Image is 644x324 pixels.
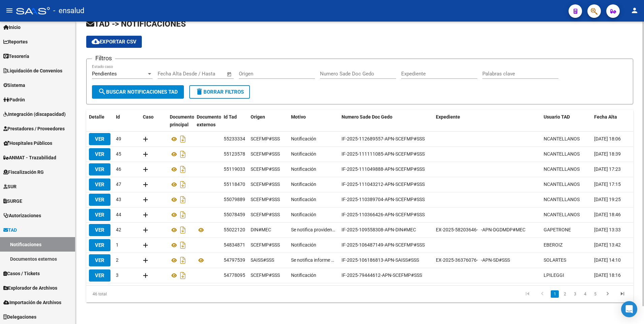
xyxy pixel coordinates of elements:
button: VER [89,239,110,251]
button: VER [89,194,110,206]
span: Id [116,114,120,120]
span: Se notifica informe en orden 3 y 24. [291,256,336,264]
span: VER [95,197,104,203]
a: 4 [581,290,589,298]
span: IF-2025-106186813-APN-SAISS#SSS [342,257,419,263]
h3: Filtros [92,54,115,63]
span: [DATE] 17:15 [594,182,621,187]
span: Notificación [291,271,316,279]
span: VER [95,212,104,218]
span: Documentos externos [197,114,224,127]
span: SURGE [3,197,22,205]
button: Buscar Notificaciones TAD [92,85,184,99]
a: 1 [551,290,559,298]
span: VER [95,242,104,248]
span: Casos / Tickets [3,270,40,277]
div: 46 total [86,286,194,302]
span: SCEFMP#SSS [251,166,280,172]
span: SAISS#SSS [251,257,274,263]
span: 55079889 [224,197,245,202]
span: Documento principal [170,114,194,127]
a: go to last page [616,290,629,298]
span: NCANTELLANOS [544,136,580,141]
span: Importación de Archivos [3,299,61,306]
li: page 5 [590,288,600,300]
span: SCEFMP#SSS [251,242,280,248]
a: go to previous page [536,290,549,298]
span: Id Tad [224,114,237,120]
datatable-header-cell: Documento principal [167,110,194,132]
button: VER [89,133,110,145]
span: [DATE] 18:06 [594,136,621,141]
span: Notificación [291,211,316,219]
i: Descargar documento [179,240,187,251]
span: 44 [116,212,121,217]
i: Descargar documento [179,134,187,144]
span: DIN#MEC [251,227,271,232]
datatable-header-cell: Fecha Alta [591,110,635,132]
span: IF-2025-110366426-APN-SCEFMP#SSS [342,212,425,217]
datatable-header-cell: Detalle [86,110,113,132]
li: page 3 [570,288,580,300]
span: Integración (discapacidad) [3,110,66,118]
span: - ensalud [53,3,84,18]
button: VER [89,163,110,175]
span: Autorizaciones [3,212,41,219]
span: 54797539 [224,257,245,263]
span: Padrón [3,96,25,103]
span: Fecha Alta [594,114,617,120]
span: IF-2025-109558308-APN-DIN#MEC [342,227,416,232]
span: NCANTELLANOS [544,151,580,157]
button: VER [89,209,110,221]
span: Notificación [291,165,316,173]
span: NCANTELLANOS [544,197,580,202]
datatable-header-cell: Documentos externos [194,110,221,132]
span: 47 [116,182,121,187]
span: NCANTELLANOS [544,182,580,187]
button: VER [89,254,110,266]
datatable-header-cell: Numero Sade Doc Gedo [339,110,433,132]
span: VER [95,166,104,172]
span: EBEROIZ [544,242,562,248]
span: TAD [3,226,17,234]
span: Notificación [291,150,316,158]
mat-icon: delete [195,88,203,96]
span: Sistema [3,82,25,89]
span: IF-2025-111043212-APN-SCEFMP#SSS [342,182,425,187]
span: VER [95,151,104,157]
span: Notificación [291,135,316,143]
span: 55118470 [224,182,245,187]
span: [DATE] 17:23 [594,166,621,172]
span: Inicio [3,24,21,31]
span: SOLARTES [544,257,566,263]
span: IF-2025-112689557-APN-SCEFMP#SSS [342,136,425,141]
span: EX-2025-58203646- -APN-DGDMDP#MEC [436,227,525,232]
span: Borrar Filtros [195,89,244,95]
span: SCEFMP#SSS [251,182,280,187]
button: VER [89,148,110,160]
span: 55233334 [224,136,245,141]
span: Notificación [291,181,316,188]
span: Explorador de Archivos [3,284,57,292]
i: Descargar documento [179,164,187,175]
li: page 1 [550,288,560,300]
a: 5 [591,290,599,298]
span: SCEFMP#SSS [251,151,280,157]
span: Liquidación de Convenios [3,67,62,74]
span: NCANTELLANOS [544,212,580,217]
li: page 4 [580,288,590,300]
a: 3 [571,290,579,298]
span: Se notifica providencia. [291,226,336,234]
span: Usuario TAD [544,114,570,120]
span: Hospitales Públicos [3,139,52,147]
span: Caso [143,114,154,120]
span: Fiscalización RG [3,168,44,176]
span: SCEFMP#SSS [251,212,280,217]
span: Buscar Notificaciones TAD [98,89,178,95]
span: 43 [116,197,121,202]
span: ANMAT - Trazabilidad [3,154,56,161]
span: LPILEGGI [544,272,564,278]
span: NCANTELLANOS [544,166,580,172]
span: IF-2025-111111085-APN-SCEFMP#SSS [342,151,425,157]
button: Borrar Filtros [189,85,250,99]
